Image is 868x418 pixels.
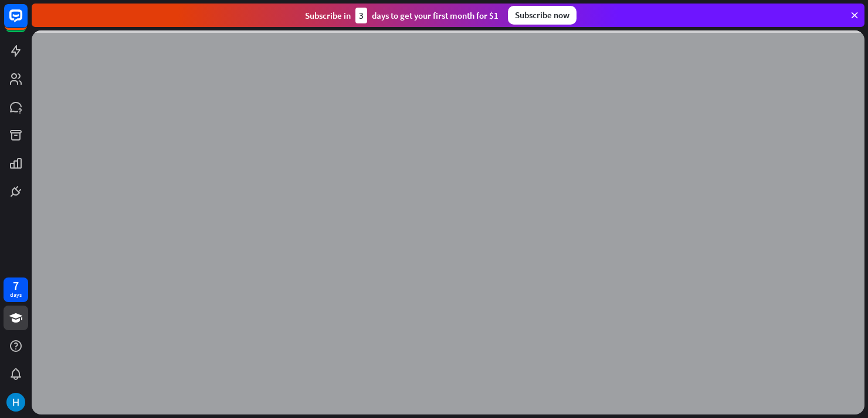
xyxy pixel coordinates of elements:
div: days [10,291,22,299]
div: 3 [355,8,367,23]
div: Subscribe in days to get your first month for $1 [305,8,499,23]
div: Subscribe now [508,6,577,25]
a: 7 days [4,277,28,302]
div: 7 [13,280,19,291]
